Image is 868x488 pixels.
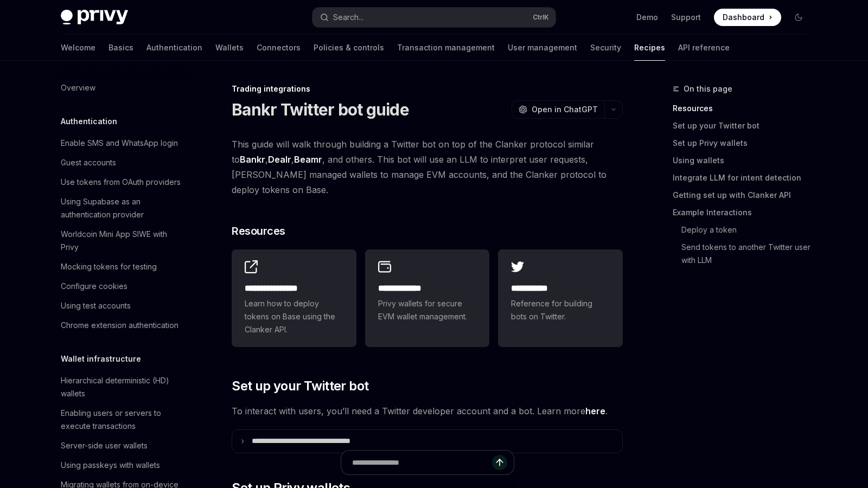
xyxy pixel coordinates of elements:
span: Set up your Twitter bot [232,377,368,395]
div: Using passkeys with wallets [61,459,160,472]
a: Dashboard [714,9,781,26]
span: Reference for building bots on Twitter. [511,297,610,323]
div: Worldcoin Mini App SIWE with Privy [61,228,184,254]
a: API reference [678,35,730,61]
a: Bankr [240,154,265,165]
a: Using test accounts [52,296,191,316]
a: Mocking tokens for testing [52,257,191,277]
a: Basics [108,35,133,61]
div: Search... [333,11,363,24]
a: Security [590,35,621,61]
div: Enabling users or servers to execute transactions [61,407,184,433]
a: Using passkeys with wallets [52,455,191,475]
a: Worldcoin Mini App SIWE with Privy [52,224,191,257]
button: Search...CtrlK [312,8,556,27]
button: Toggle dark mode [790,9,807,26]
a: Configure cookies [52,277,191,296]
div: Hierarchical deterministic (HD) wallets [61,374,184,400]
a: Wallets [215,35,244,61]
div: Trading integrations [232,84,623,94]
a: Recipes [634,35,665,61]
a: Demo [636,12,658,23]
div: Mocking tokens for testing [61,260,157,273]
div: Use tokens from OAuth providers [61,176,181,189]
span: Learn how to deploy tokens on Base using the Clanker API. [245,297,343,336]
div: Configure cookies [61,280,127,293]
a: here [585,406,605,417]
span: On this page [684,82,732,95]
div: Server-side user wallets [61,439,148,452]
button: Open in ChatGPT [512,100,604,119]
h5: Authentication [61,115,117,128]
span: Ctrl K [533,13,549,22]
a: Beamr [294,154,322,165]
a: Enabling users or servers to execute transactions [52,403,191,436]
span: Privy wallets for secure EVM wallet management. [378,297,477,323]
a: Support [671,12,701,23]
div: Chrome extension authentication [61,319,178,332]
img: dark logo [61,10,128,25]
a: Example Interactions [673,204,816,221]
h1: Bankr Twitter bot guide [232,100,409,119]
span: Resources [232,223,285,239]
a: Set up Privy wallets [673,134,816,152]
a: Send tokens to another Twitter user with LLM [681,239,816,269]
a: Resources [673,100,816,117]
a: Integrate LLM for intent detection [673,169,816,187]
a: Hierarchical deterministic (HD) wallets [52,371,191,403]
a: Welcome [61,35,95,61]
span: Dashboard [723,12,764,23]
a: Using wallets [673,152,816,169]
div: Guest accounts [61,156,116,169]
a: Using Supabase as an authentication provider [52,192,191,224]
a: Transaction management [397,35,495,61]
span: Open in ChatGPT [532,104,598,115]
a: Connectors [257,35,301,61]
a: Set up your Twitter bot [673,117,816,134]
a: **** **** **** *Learn how to deploy tokens on Base using the Clanker API. [232,249,356,347]
h5: Wallet infrastructure [61,352,141,365]
a: Deploy a token [681,221,816,239]
a: Use tokens from OAuth providers [52,172,191,192]
a: User management [508,35,577,61]
a: Policies & controls [314,35,384,61]
span: To interact with users, you’ll need a Twitter developer account and a bot. Learn more . [232,403,623,419]
a: Overview [52,78,191,98]
a: Server-side user wallets [52,436,191,455]
div: Overview [61,81,95,94]
a: Authentication [146,35,202,61]
div: Enable SMS and WhatsApp login [61,137,178,150]
a: Getting set up with Clanker API [673,187,816,204]
span: This guide will walk through building a Twitter bot on top of the Clanker protocol similar to , ,... [232,137,623,197]
a: **** **** *Reference for building bots on Twitter. [498,249,623,347]
a: Dealr [268,154,291,165]
a: **** **** ***Privy wallets for secure EVM wallet management. [365,249,490,347]
a: Chrome extension authentication [52,316,191,335]
div: Using Supabase as an authentication provider [61,195,184,221]
a: Guest accounts [52,153,191,172]
a: Enable SMS and WhatsApp login [52,133,191,153]
button: Send message [492,455,507,470]
div: Using test accounts [61,299,131,312]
